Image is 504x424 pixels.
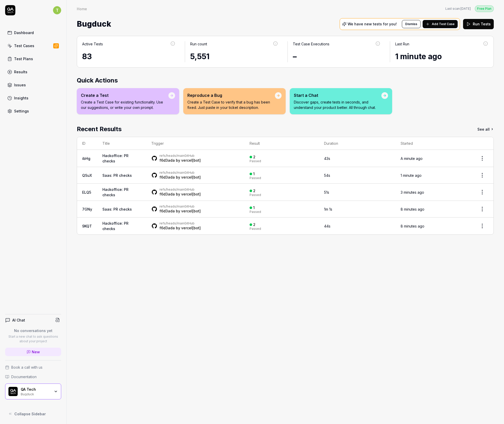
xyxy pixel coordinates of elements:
[5,348,61,356] a: New
[102,187,128,197] a: Hackoffice: PR checks
[159,154,201,158] div: GitHub
[32,349,40,355] span: New
[5,80,61,90] a: Issues
[5,365,61,370] a: Book a call with us
[402,20,421,28] button: Dismiss
[5,54,61,64] a: Test Plans
[53,5,61,15] button: T
[5,334,61,344] p: Start a new chat to ask questions about your project
[253,189,255,193] div: 2
[159,171,201,175] div: GitHub
[253,172,255,176] div: 1
[5,328,61,333] p: No conversations yet
[82,51,176,62] div: 83
[324,224,330,228] time: 44s
[395,137,471,150] th: Started
[324,156,330,161] time: 43s
[5,28,61,38] a: Dashboard
[159,158,201,163] div: by
[82,224,92,228] a: 9KQT
[8,387,18,396] img: QA Tech Logo
[77,76,494,85] h2: Quick Actions
[250,210,261,213] div: Passed
[5,374,61,379] a: Documentation
[475,5,494,12] button: Free Plan
[82,41,103,47] div: Active Tests
[102,221,128,231] a: Hackoffice: PR checks
[159,221,184,225] a: refs/heads/main
[82,173,92,178] a: QSuX
[293,41,329,47] div: Test Case Executions
[21,392,50,396] div: Bugduck
[293,51,381,62] div: –
[77,17,111,31] span: Bugduck
[14,69,27,75] div: Results
[319,137,395,150] th: Duration
[324,207,332,211] time: 1m 1s
[159,188,184,191] a: refs/heads/main
[146,137,244,150] th: Trigger
[445,6,471,11] button: Last scan:[DATE]
[181,209,201,213] a: vercel[bot]
[294,99,381,110] p: Discover gaps, create tests in seconds, and understand your product better. All through chat.
[445,6,471,11] span: Last scan:
[102,173,132,178] a: Saas: PR checks
[14,56,33,61] div: Test Plans
[159,209,175,213] a: f6d3ada
[159,204,201,209] div: GitHub
[14,108,29,114] div: Settings
[187,92,275,98] div: Reproduce a Bug
[5,41,61,51] a: Test Cases
[460,7,471,11] time: [DATE]
[432,22,455,26] span: Add Test Case
[477,125,494,134] a: See all
[401,207,424,211] time: 8 minutes ago
[401,173,422,178] time: 1 minute ago
[475,5,494,12] div: Free Plan
[102,153,128,163] a: Hackoffice: PR checks
[159,192,201,197] div: by
[82,207,92,211] a: 7GNy
[395,52,442,61] time: 1 minute ago
[14,95,28,101] div: Insights
[401,224,424,228] time: 8 minutes ago
[77,137,97,150] th: ID
[159,226,175,230] a: f6d3ada
[250,160,261,163] div: Passed
[5,93,61,103] a: Insights
[159,188,201,192] div: GitHub
[81,99,168,110] p: Create a Test Case for existing functionality. Use our suggestions, or write your own prompt.
[401,156,423,161] time: A minute ago
[250,227,261,230] div: Passed
[250,193,261,197] div: Passed
[81,92,168,98] div: Create a Test
[14,30,34,35] div: Dashboard
[14,43,34,48] div: Test Cases
[14,411,46,417] span: Collapse Sidebar
[102,207,132,211] a: Saas: PR checks
[395,41,409,47] div: Last Run
[324,190,329,194] time: 51s
[181,192,201,196] a: vercel[bot]
[159,175,175,179] a: f6d3ada
[5,409,61,419] button: Collapse Sidebar
[21,387,50,392] div: QA Tech
[77,125,122,134] h2: Recent Results
[53,6,61,14] span: T
[11,365,42,370] span: Book a call with us
[294,92,381,98] div: Start a Chat
[11,374,37,379] span: Documentation
[5,106,61,116] a: Settings
[190,41,207,47] div: Run count
[423,20,458,28] button: Add Test Case
[159,192,175,196] a: f6d3ada
[77,6,87,11] div: Home
[159,221,201,225] div: GitHub
[181,158,201,162] a: vercel[bot]
[253,222,255,227] div: 2
[82,156,90,161] a: ibHg
[159,175,201,180] div: by
[159,204,184,208] a: refs/heads/main
[181,175,201,179] a: vercel[bot]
